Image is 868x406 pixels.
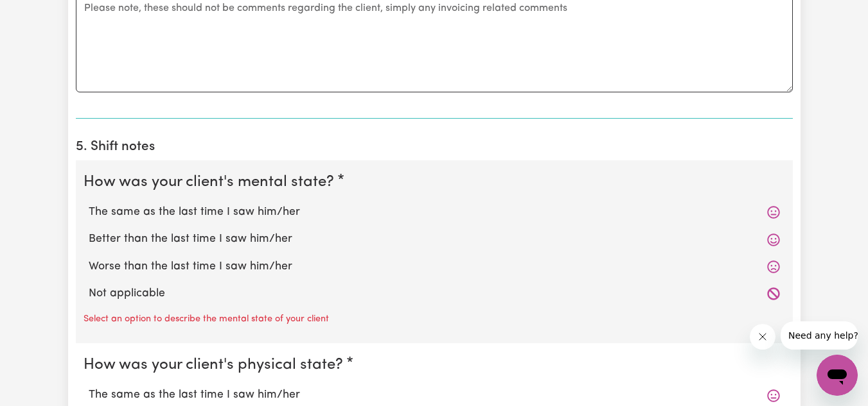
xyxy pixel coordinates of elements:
[76,139,793,155] h2: 5. Shift notes
[781,321,858,350] iframe: Message from company
[84,171,339,194] legend: How was your client's mental state?
[89,231,780,248] label: Better than the last time I saw him/her
[89,258,780,275] label: Worse than the last time I saw him/her
[89,204,780,221] label: The same as the last time I saw him/her
[8,9,78,19] span: Need any help?
[750,324,775,350] iframe: Close message
[84,312,329,326] p: Select an option to describe the mental state of your client
[817,355,858,396] iframe: Button to launch messaging window
[89,285,780,302] label: Not applicable
[89,387,780,403] label: The same as the last time I saw him/her
[84,353,348,376] legend: How was your client's physical state?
